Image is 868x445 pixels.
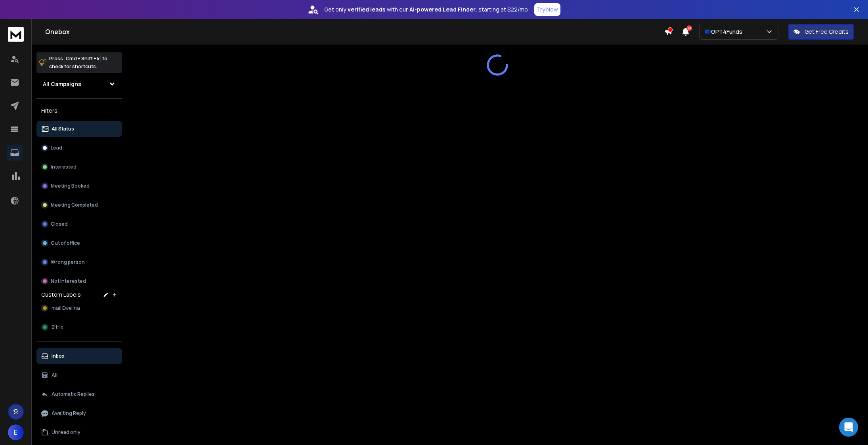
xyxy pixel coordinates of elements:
[36,424,122,440] button: Unread only
[704,28,746,36] p: 🇪🇺GPT4Funds
[686,25,692,31] span: 23
[65,54,101,63] span: Cmd + Shift + k
[36,386,122,402] button: Automatic Replies
[8,27,24,42] img: logo
[36,216,122,232] button: Closed
[8,424,24,440] button: E
[534,3,560,16] button: Try Now
[409,6,477,13] strong: AI-powered Lead Finder,
[51,221,68,227] p: Closed
[36,235,122,251] button: Out of office
[36,367,122,383] button: All
[36,319,122,335] button: Bitrix
[51,202,98,208] p: Meeting Completed
[839,418,858,437] div: Open Intercom Messenger
[36,273,122,289] button: Not Interested
[51,259,85,265] p: Wrong person
[36,105,122,116] h3: Filters
[36,76,122,92] button: All Campaigns
[36,348,122,364] button: Inbox
[52,410,86,416] p: Awaiting Reply
[51,145,62,151] p: Lead
[52,126,74,132] p: All Status
[51,278,86,284] p: Not Interested
[324,6,528,13] p: Get only with our starting at $22/mo
[805,28,849,36] p: Get Free Credits
[537,6,558,13] p: Try Now
[36,159,122,175] button: Interested
[36,178,122,194] button: Meeting Booked
[52,429,80,435] p: Unread only
[36,300,122,316] button: mail Ewelina
[49,55,107,71] p: Press to check for shortcuts.
[788,24,854,40] button: Get Free Credits
[51,164,76,170] p: Interested
[36,140,122,156] button: Lead
[43,80,81,88] h1: All Campaigns
[45,27,664,36] h1: Onebox
[41,291,81,299] h3: Custom Labels
[52,353,65,359] p: Inbox
[52,305,80,311] span: mail Ewelina
[36,405,122,421] button: Awaiting Reply
[52,391,95,397] p: Automatic Replies
[51,183,90,189] p: Meeting Booked
[52,372,57,378] p: All
[348,6,385,13] strong: verified leads
[36,254,122,270] button: Wrong person
[36,121,122,137] button: All Status
[36,197,122,213] button: Meeting Completed
[51,240,80,246] p: Out of office
[52,324,63,330] span: Bitrix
